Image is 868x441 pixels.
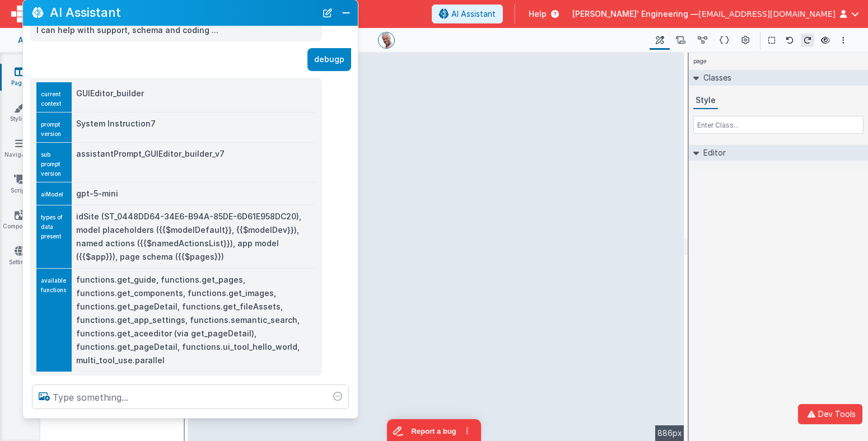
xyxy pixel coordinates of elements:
button: [PERSON_NAME]' Engineering — [EMAIL_ADDRESS][DOMAIN_NAME] [572,8,859,20]
div: 886px [655,425,684,441]
img: 11ac31fe5dc3d0eff3fbbbf7b26fa6e1 [379,32,394,48]
h2: Editor [699,145,726,161]
span: AI Assistant [451,8,496,20]
td: GUIEditor_builder [72,82,315,112]
input: Enter Class... [693,116,864,134]
td: System Instruction7 [72,112,315,142]
td: gpt-5-mini [72,182,315,205]
td: prompt version [36,112,72,142]
td: aiModel [36,182,72,205]
button: AI Assistant [432,4,503,24]
h4: page [689,53,711,70]
td: current context [36,82,72,112]
button: Close [339,5,353,21]
div: --> [188,53,684,441]
button: Dev Tools [798,404,862,424]
td: sub prompt version [36,142,72,182]
button: New Chat [320,5,335,21]
td: functions.get_guide, functions.get_pages, functions.get_components, functions.get_images, functio... [72,268,315,372]
p: I can help with support, schema and coding ... [36,24,315,37]
button: Style [693,92,718,109]
td: available functions [36,268,72,372]
td: types of data present [36,205,72,268]
button: Options [837,34,850,47]
span: [PERSON_NAME]' Engineering — [572,8,698,20]
span: [EMAIL_ADDRESS][DOMAIN_NAME] [698,8,836,20]
td: idSite (ST_0448DD64-34E6-B94A-85DE-6D61E958DC20), model placeholders ({{$modelDefault}}, {{$model... [72,205,315,268]
h2: Classes [699,70,731,86]
div: Apps [18,35,38,46]
p: debugp [314,53,344,67]
span: Help [529,8,547,20]
h2: AI Assistant [50,3,316,22]
td: assistantPrompt_GUIEditor_builder_v7 [72,142,315,182]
